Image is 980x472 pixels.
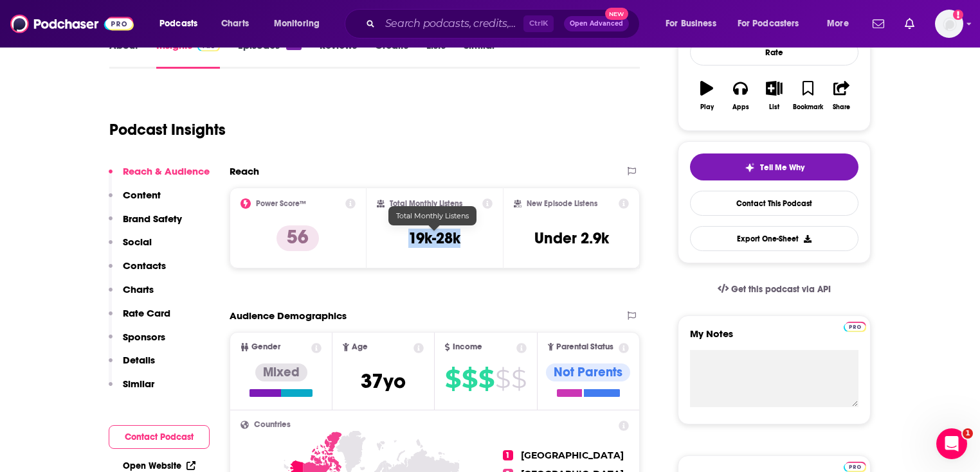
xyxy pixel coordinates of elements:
span: More [827,15,849,33]
a: Episodes359 [238,39,302,69]
p: Social [123,236,152,248]
div: Play [700,103,714,111]
span: Get this podcast via API [731,284,831,295]
span: $ [462,369,477,389]
p: Sponsors [123,331,165,343]
button: Apps [723,73,757,119]
button: Sponsors [109,331,165,354]
iframe: Intercom live chat [936,428,967,459]
span: $ [445,369,460,389]
p: Similar [123,378,154,390]
p: Contacts [123,259,166,272]
button: Open AdvancedNew [564,16,629,31]
a: Show notifications dropdown [867,13,889,35]
button: Contacts [109,259,166,283]
button: Brand Safety [109,213,182,236]
button: Details [109,354,155,378]
button: Similar [109,378,154,401]
button: Reach & Audience [109,165,210,189]
button: open menu [657,13,732,34]
a: Show notifications dropdown [900,13,920,35]
h2: Audience Demographics [230,310,347,322]
img: Podchaser - Follow, Share and Rate Podcasts [10,12,134,36]
span: Gender [251,343,280,351]
a: Lists [426,39,446,69]
a: Charts [213,13,257,34]
button: open menu [818,13,865,34]
a: InsightsPodchaser Pro [156,39,220,69]
span: Tell Me Why [760,162,804,173]
button: Play [690,73,723,119]
h2: Power Score™ [256,199,306,208]
p: 56 [277,225,319,251]
button: tell me why sparkleTell Me Why [690,153,858,180]
p: Charts [123,283,154,295]
span: Podcasts [159,15,197,33]
span: 1 [503,450,513,460]
div: Not Parents [546,363,630,381]
span: $ [511,369,526,389]
div: Search podcasts, credits, & more... [357,9,652,39]
img: Podchaser Pro [844,462,866,472]
button: Content [109,189,161,213]
button: Show profile menu [935,10,963,38]
span: Parental Status [556,343,613,351]
a: Similar [464,39,495,69]
button: open menu [729,13,818,34]
p: Content [123,189,161,201]
button: Social [109,236,152,259]
button: List [758,73,791,119]
button: open menu [150,13,214,34]
button: Bookmark [791,73,824,119]
div: Apps [732,103,749,111]
span: Open Advanced [570,21,623,27]
a: Credits [375,39,408,69]
div: Rate [690,39,858,66]
h2: Total Monthly Listens [390,199,462,208]
div: Bookmark [793,103,823,111]
span: 1 [963,428,973,439]
a: Pro website [844,460,866,472]
h1: Podcast Insights [109,120,226,139]
img: Podchaser Pro [844,322,866,332]
span: Income [453,343,482,351]
h2: New Episode Listens [527,199,597,208]
span: Total Monthly Listens [396,211,469,220]
button: Rate Card [109,307,170,331]
div: Mixed [255,363,307,381]
span: 37 yo [361,369,406,394]
p: Rate Card [123,307,170,319]
label: My Notes [690,328,858,350]
span: $ [495,369,510,389]
p: Brand Safety [123,213,182,225]
span: Countries [254,421,291,429]
span: Age [352,343,368,351]
span: Ctrl K [523,15,554,32]
span: [GEOGRAPHIC_DATA] [521,450,624,461]
div: Share [833,103,850,111]
a: About [109,39,138,69]
span: New [605,8,628,20]
input: Search podcasts, credits, & more... [380,13,523,34]
span: For Business [666,15,716,33]
button: open menu [265,13,336,34]
span: Logged in as rpearson [935,10,963,38]
h3: Under 2.9k [534,229,609,248]
img: tell me why sparkle [745,162,755,173]
button: Share [825,73,858,119]
img: User Profile [935,10,963,38]
span: $ [478,369,494,389]
div: List [769,103,779,111]
h3: 19k-28k [408,229,460,248]
span: Charts [221,15,249,33]
a: Contact This Podcast [690,191,858,216]
span: Monitoring [274,15,320,33]
a: Get this podcast via API [707,274,841,305]
button: Export One-Sheet [690,226,858,251]
svg: Add a profile image [953,10,963,20]
a: Pro website [844,320,866,332]
p: Reach & Audience [123,165,210,177]
button: Contact Podcast [109,425,210,449]
a: Reviews [320,39,357,69]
